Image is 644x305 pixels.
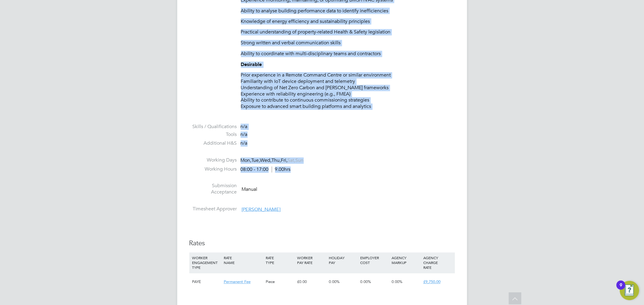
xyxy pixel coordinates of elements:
[390,253,422,268] div: AGENCY MARKUP
[241,40,455,46] p: Strong written and verbal communication skills
[189,206,237,212] label: Timesheet Approver
[327,253,359,268] div: HOLIDAY PAY
[241,158,252,164] span: Mon,
[422,253,453,273] div: AGENCY CHARGE RATE
[189,166,237,173] label: Working Hours
[260,158,272,164] span: Wed,
[241,72,455,110] p: Prior experience in a Remote Command Centre or similar environment Familiarity with IoT device de...
[222,253,264,268] div: RATE NAME
[241,167,291,173] div: 08:00 - 17:00
[392,279,403,285] span: 0.00%
[189,140,237,147] label: Additional H&S
[241,8,455,14] p: Ability to analyse building performance data to identify inefficiencies
[241,132,248,138] span: n/a
[360,279,371,285] span: 0.00%
[241,140,248,146] span: n/a
[329,279,340,285] span: 0.00%
[296,253,327,268] div: WORKER PAY RATE
[620,285,622,293] div: 9
[189,132,237,138] label: Tools
[241,124,248,130] span: n/a
[296,158,304,164] span: Sun
[423,279,441,285] span: £9,750.00
[252,158,260,164] span: Tue,
[359,253,390,268] div: EMPLOYER COST
[191,253,222,273] div: WORKER ENGAGEMENT TYPE
[241,18,455,25] p: Knowledge of energy efficiency and sustainability principles
[242,187,258,193] span: Manual
[189,239,455,248] h3: Rates
[224,279,251,285] span: Permanent Fee
[264,273,296,291] div: Piece
[241,51,455,57] p: Ability to coordinate with multi-disciplinary teams and contractors
[281,158,288,164] span: Fri,
[272,158,281,164] span: Thu,
[241,29,455,36] p: Practical understanding of property-related Health & Safety legislation
[242,206,281,212] span: [PERSON_NAME]
[620,281,639,300] button: Open Resource Center, 9 new notifications
[272,167,291,173] span: 9.00hrs
[241,62,262,68] strong: Desirable
[288,158,296,164] span: Sat,
[189,124,237,130] label: Skills / Qualifications
[264,253,296,268] div: RATE TYPE
[191,273,222,291] div: PAYE
[296,273,327,291] div: £0.00
[189,157,237,164] label: Working Days
[189,183,237,196] label: Submission Acceptance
